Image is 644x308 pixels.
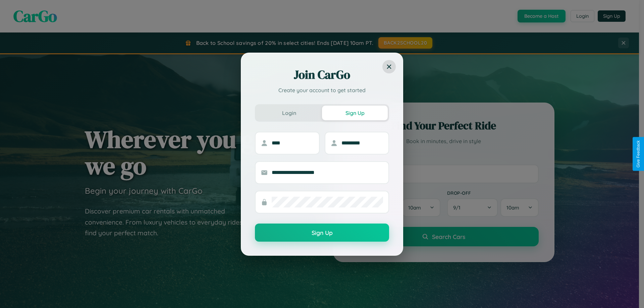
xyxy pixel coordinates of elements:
button: Sign Up [322,106,388,120]
button: Sign Up [255,224,389,242]
h2: Join CarGo [255,67,389,83]
button: Login [256,106,322,120]
div: Give Feedback [636,140,641,168]
p: Create your account to get started [255,86,389,94]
